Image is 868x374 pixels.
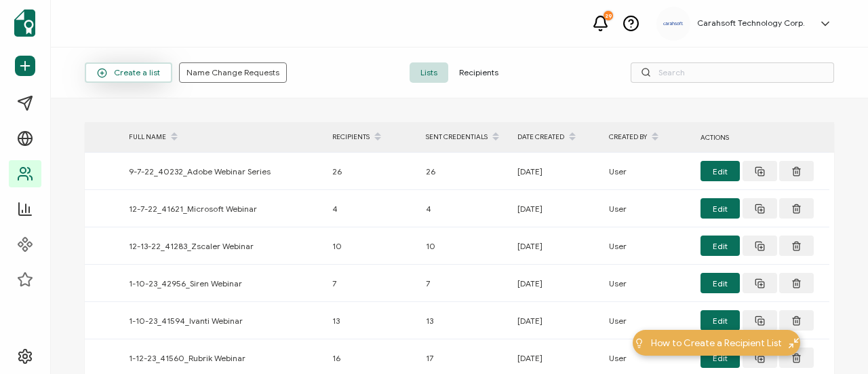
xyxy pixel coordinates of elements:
[602,164,694,179] div: User
[122,201,325,217] div: 12-7-22_41621_Microsoft Webinar
[701,236,740,256] button: Edit
[325,201,419,217] div: 4
[602,276,694,291] div: User
[419,164,511,179] div: 26
[697,18,805,28] h5: Carahsoft Technology Corp.
[511,313,602,329] div: [DATE]
[663,22,684,26] img: a9ee5910-6a38-4b3f-8289-cffb42fa798b.svg
[325,313,419,329] div: 13
[701,348,740,368] button: Edit
[325,164,419,179] div: 26
[14,10,35,37] img: sertifier-logomark-colored.svg
[325,350,419,366] div: 16
[789,338,799,348] img: minimize-icon.svg
[602,126,694,149] div: CREATED BY
[186,69,279,77] span: Name Change Requests
[97,68,160,78] span: Create a list
[800,309,868,374] iframe: Chat Widget
[85,62,172,83] button: Create a list
[419,126,511,149] div: SENT CREDENTIALS
[511,126,602,149] div: DATE CREATED
[602,201,694,217] div: User
[511,201,602,217] div: [DATE]
[448,62,509,83] span: Recipients
[122,350,325,366] div: 1-12-23_41560_Rubrik Webinar
[325,126,419,149] div: RECIPIENTS
[602,350,694,366] div: User
[511,350,602,366] div: [DATE]
[122,126,325,149] div: FULL NAME
[604,11,613,20] div: 29
[511,276,602,291] div: [DATE]
[419,313,511,329] div: 13
[602,313,694,329] div: User
[701,273,740,293] button: Edit
[419,238,511,254] div: 10
[651,336,782,350] span: How to Create a Recipient List
[511,164,602,179] div: [DATE]
[631,62,834,83] input: Search
[419,201,511,217] div: 4
[701,310,740,331] button: Edit
[419,350,511,366] div: 17
[419,276,511,291] div: 7
[179,62,287,83] button: Name Change Requests
[701,161,740,181] button: Edit
[701,198,740,219] button: Edit
[122,276,325,291] div: 1-10-23_42956_Siren Webinar
[122,238,325,254] div: 12-13-22_41283_Zscaler Webinar
[602,238,694,254] div: User
[122,313,325,329] div: 1-10-23_41594_Ivanti Webinar
[122,164,325,179] div: 9-7-22_40232_Adobe Webinar Series
[694,130,829,145] div: ACTIONS
[410,62,448,83] span: Lists
[325,276,419,291] div: 7
[511,238,602,254] div: [DATE]
[325,238,419,254] div: 10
